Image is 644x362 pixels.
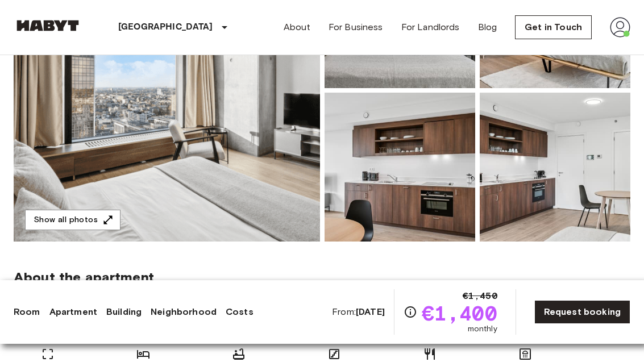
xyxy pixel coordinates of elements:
b: [DATE] [356,306,385,317]
p: [GEOGRAPHIC_DATA] [118,20,213,34]
span: From: [332,306,385,318]
img: Picture of unit BE-23-003-103-001 [480,93,630,242]
span: €1,450 [463,289,497,303]
a: Costs [226,305,254,319]
span: monthly [468,323,497,335]
img: Picture of unit BE-23-003-103-001 [325,93,475,242]
a: Room [14,305,40,319]
a: Neighborhood [151,305,217,319]
a: Building [106,305,142,319]
a: About [284,20,310,34]
a: Request booking [534,300,630,324]
img: avatar [610,17,630,38]
a: For Business [329,20,383,34]
button: Show all photos [25,210,121,231]
svg: Check cost overview for full price breakdown. Please note that discounts apply to new joiners onl... [404,305,417,319]
a: Get in Touch [515,15,592,39]
img: Habyt [14,20,82,31]
a: Apartment [49,305,97,319]
a: For Landlords [401,20,460,34]
span: About the apartment [14,269,154,286]
a: Blog [478,20,497,34]
span: €1,400 [422,303,497,323]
